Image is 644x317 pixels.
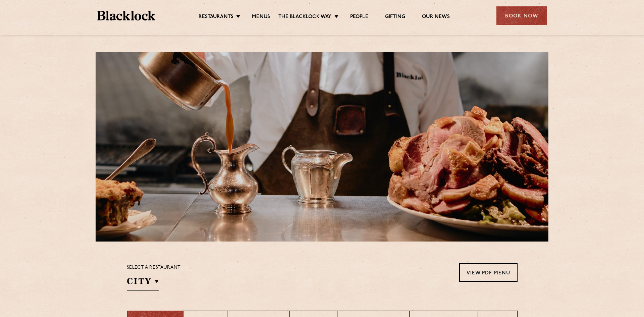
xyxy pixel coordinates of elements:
[127,263,181,272] p: Select a restaurant
[422,14,450,21] a: Our News
[252,14,270,21] a: Menus
[278,14,331,21] a: The Blacklock Way
[127,275,159,290] h2: City
[350,14,368,21] a: People
[385,14,405,21] a: Gifting
[459,263,518,282] a: View PDF Menu
[496,6,547,25] div: Book Now
[97,11,155,20] img: BL_Textured_Logo-footer-cropped.svg
[199,14,233,21] a: Restaurants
